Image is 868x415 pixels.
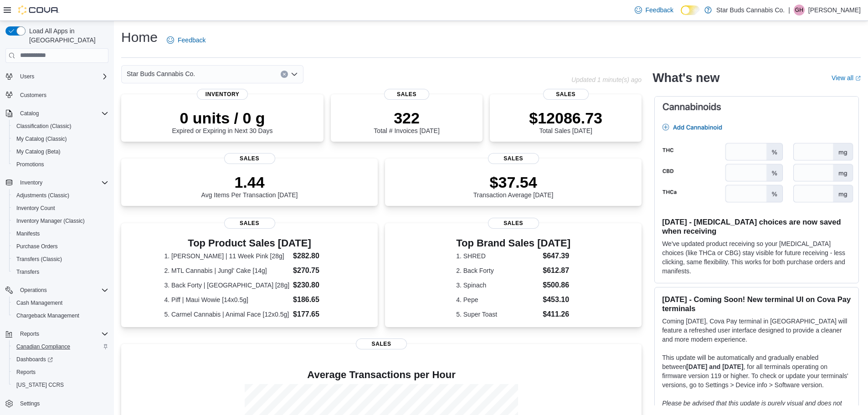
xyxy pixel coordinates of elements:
[2,397,112,410] button: Settings
[9,145,112,158] button: My Catalog (Beta)
[127,68,195,79] span: Star Buds Cannabis Co.
[9,215,112,227] button: Inventory Manager (Classic)
[20,330,39,338] span: Reports
[172,109,273,134] div: Expired or Expiring in Next 30 Days
[13,310,108,321] span: Chargeback Management
[9,253,112,266] button: Transfers (Classic)
[16,71,108,82] span: Users
[543,294,570,305] dd: $453.10
[456,238,570,249] h3: Top Brand Sales [DATE]
[13,266,43,277] a: Transfers
[9,297,112,309] button: Cash Management
[13,341,108,352] span: Canadian Compliance
[128,369,634,380] h4: Average Transactions per Hour
[529,109,602,134] div: Total Sales [DATE]
[456,266,539,275] dt: 2. Back Forty
[571,76,642,83] p: Updated 1 minute(s) ago
[293,251,335,261] dd: $282.80
[281,71,288,78] button: Clear input
[646,5,673,15] span: Feedback
[543,280,570,291] dd: $500.86
[9,227,112,240] button: Manifests
[716,5,785,15] p: Star Buds Cannabis Co.
[13,367,108,378] span: Reports
[293,280,335,291] dd: $230.80
[456,281,539,290] dt: 3. Spinach
[662,295,851,313] h3: [DATE] - Coming Soon! New terminal UI on Cova Pay terminals
[832,74,861,82] a: View allExternal link
[13,159,108,170] span: Promotions
[13,146,108,157] span: My Catalog (Beta)
[201,173,298,199] div: Avg Items Per Transaction [DATE]
[20,92,46,99] span: Customers
[164,266,289,275] dt: 2. MTL Cannabis | Jungl' Cake [14g]
[13,241,62,252] a: Purchase Orders
[163,31,209,49] a: Feedback
[16,299,62,307] span: Cash Management
[16,177,46,188] button: Inventory
[808,5,861,15] p: [PERSON_NAME]
[13,203,59,214] a: Inventory Count
[16,243,58,250] span: Purchase Orders
[855,76,861,81] svg: External link
[13,203,108,214] span: Inventory Count
[13,297,108,308] span: Cash Management
[9,189,112,202] button: Adjustments (Classic)
[13,190,73,201] a: Adjustments (Classic)
[16,123,72,130] span: Classification (Classic)
[13,379,67,390] a: [US_STATE] CCRS
[13,146,64,157] a: My Catalog (Beta)
[488,153,539,164] span: Sales
[16,148,61,155] span: My Catalog (Beta)
[662,317,851,344] p: Coming [DATE], Cova Pay terminal in [GEOGRAPHIC_DATA] will feature a refreshed user interface des...
[13,159,48,170] a: Promotions
[16,369,36,376] span: Reports
[16,108,108,119] span: Catalog
[13,367,39,378] a: Reports
[13,190,108,201] span: Adjustments (Classic)
[13,254,108,265] span: Transfers (Classic)
[662,217,851,236] h3: [DATE] - [MEDICAL_DATA] choices are now saved when receiving
[13,379,108,390] span: Washington CCRS
[384,89,430,100] span: Sales
[543,309,570,320] dd: $411.26
[16,71,38,82] button: Users
[164,310,289,319] dt: 5. Carmel Cannabis | Animal Face [12x0.5g]
[293,309,335,320] dd: $177.65
[13,228,43,239] a: Manifests
[488,218,539,229] span: Sales
[16,356,53,363] span: Dashboards
[20,287,47,294] span: Operations
[9,266,112,278] button: Transfers
[662,353,851,389] p: This update will be automatically and gradually enabled between , for all terminals operating on ...
[631,1,677,19] a: Feedback
[16,328,43,339] button: Reports
[356,338,407,349] span: Sales
[543,89,589,100] span: Sales
[2,284,112,297] button: Operations
[686,363,743,370] strong: [DATE] and [DATE]
[293,294,335,305] dd: $186.65
[13,354,56,365] a: Dashboards
[2,70,112,83] button: Users
[16,89,108,101] span: Customers
[26,26,108,45] span: Load All Apps in [GEOGRAPHIC_DATA]
[197,89,248,100] span: Inventory
[13,121,75,132] a: Classification (Classic)
[652,71,719,85] h2: What's new
[16,398,43,409] a: Settings
[164,295,289,304] dt: 4. Piff | Maui Wowie [14x0.5g]
[13,133,108,144] span: My Catalog (Classic)
[9,202,112,215] button: Inventory Count
[456,251,539,261] dt: 1. SHRED
[16,230,40,237] span: Manifests
[20,400,40,407] span: Settings
[172,109,273,127] p: 0 units / 0 g
[13,215,108,226] span: Inventory Manager (Classic)
[9,133,112,145] button: My Catalog (Classic)
[16,398,108,409] span: Settings
[13,266,108,277] span: Transfers
[291,71,298,78] button: Open list of options
[164,238,334,249] h3: Top Product Sales [DATE]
